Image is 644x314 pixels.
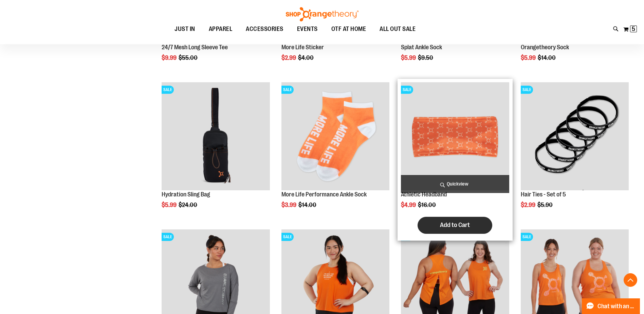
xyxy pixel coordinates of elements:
[174,21,195,37] span: JUST IN
[632,25,635,32] span: 5
[298,54,315,61] span: $4.00
[179,202,198,208] span: $24.00
[162,54,178,61] span: $9.99
[209,21,233,37] span: APPAREL
[401,191,447,198] a: Athletic Headband
[281,233,294,241] span: SALE
[162,233,174,241] span: SALE
[401,86,413,94] span: SALE
[624,273,637,287] button: Back To Top
[281,82,389,190] img: Product image for More Life Performance Ankle Sock
[162,82,270,190] img: Product image for Hydration Sling Bag
[521,191,566,198] a: Hair Ties - Set of 5
[521,233,533,241] span: SALE
[246,21,283,37] span: ACCESSORIES
[278,79,393,226] div: product
[401,202,417,208] span: $4.99
[281,86,294,94] span: SALE
[162,86,174,94] span: SALE
[401,54,417,61] span: $5.99
[521,202,536,208] span: $2.99
[331,21,366,37] span: OTF AT HOME
[401,82,509,190] img: Product image for Athletic Headband
[401,44,442,51] a: Splat Ankle Sock
[281,54,297,61] span: $2.99
[521,86,533,94] span: SALE
[597,303,636,310] span: Chat with an Expert
[162,44,228,51] a: 24/7 Mesh Long Sleeve Tee
[162,82,270,191] a: Product image for Hydration Sling BagSALE
[521,44,569,51] a: Orangetheory Sock
[298,202,317,208] span: $14.00
[162,202,178,208] span: $5.99
[281,191,367,198] a: More Life Performance Ankle Sock
[521,54,537,61] span: $5.99
[297,21,318,37] span: EVENTS
[418,217,492,234] button: Add to Cart
[281,82,389,191] a: Product image for More Life Performance Ankle SockSALE
[418,54,434,61] span: $9.50
[582,298,640,314] button: Chat with an Expert
[281,44,324,51] a: More Life Sticker
[281,202,297,208] span: $3.99
[285,7,360,21] img: Shop Orangetheory
[538,54,557,61] span: $14.00
[521,82,629,191] a: Hair Ties - Set of 5SALE
[380,21,416,37] span: ALL OUT SALE
[521,82,629,190] img: Hair Ties - Set of 5
[162,191,210,198] a: Hydration Sling Bag
[537,202,554,208] span: $5.90
[517,79,632,226] div: product
[398,79,512,241] div: product
[418,202,437,208] span: $16.00
[401,82,509,191] a: Product image for Athletic HeadbandSALE
[440,221,470,229] span: Add to Cart
[401,175,509,193] a: Quickview
[179,54,199,61] span: $55.00
[158,79,273,226] div: product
